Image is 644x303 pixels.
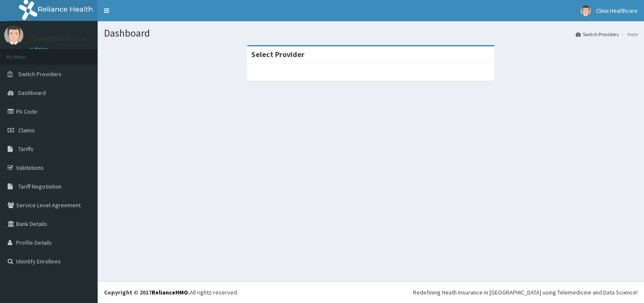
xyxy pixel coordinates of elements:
[413,288,638,297] div: Redefining Heath Insurance in [GEOGRAPHIC_DATA] using Telemedicine and Data Science!
[104,28,638,39] h1: Dashboard
[18,183,62,190] span: Tariff Negotiation
[619,31,638,38] li: Here
[18,89,46,97] span: Dashboard
[30,46,50,52] a: Online
[18,145,34,153] span: Tariffs
[18,70,62,78] span: Switch Providers
[596,7,638,14] span: Clinix Healthcare
[580,6,591,16] img: User Image
[152,289,188,296] a: RelianceHMO
[251,49,304,59] strong: Select Provider
[576,31,619,38] a: Switch Providers
[4,26,23,45] img: User Image
[30,34,87,42] p: Clinix Healthcare
[98,281,644,303] footer: All rights reserved.
[18,126,35,134] span: Claims
[104,289,190,296] strong: Copyright © 2017 .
